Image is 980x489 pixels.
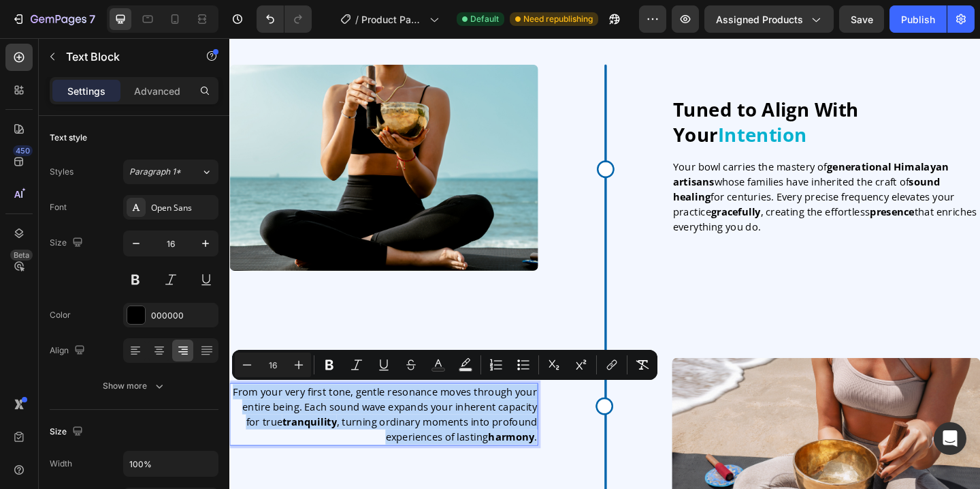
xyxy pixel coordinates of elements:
button: Save [839,5,884,33]
span: Assigned Products [716,12,803,27]
strong: generational Himalayan artisans [483,132,783,164]
span: Tuned to Align With Your [483,63,685,119]
div: Open Intercom Messenger [934,422,966,455]
span: Need republishing [523,13,593,25]
div: 000000 [151,310,215,322]
strong: harmony [281,426,331,441]
div: Publish [901,12,935,27]
div: Color [50,309,71,321]
div: Size [50,423,86,441]
p: Advanced [134,84,180,98]
div: Show more [103,379,166,393]
input: Auto [124,451,218,476]
button: 7 [5,5,101,33]
div: Font [50,201,67,213]
div: Beta [10,250,33,261]
div: Width [50,458,72,470]
p: Text Block [66,48,182,65]
p: Your bowl carries the mastery of whose families have inherited the craft of for centuries. Every ... [483,132,815,213]
p: Settings [67,84,105,98]
strong: gracefully [524,181,578,196]
p: 7 [89,11,95,27]
button: Publish [889,5,947,33]
span: / [355,12,359,27]
button: Show more [50,374,218,398]
div: Open Sans [151,202,215,214]
div: Text style [50,132,87,144]
span: Intention [532,91,628,119]
button: Paragraph 1* [123,160,218,184]
div: Styles [50,166,73,178]
div: Undo/Redo [257,5,312,33]
div: 450 [13,145,33,156]
span: Default [470,13,499,25]
button: Assigned Products [704,5,834,33]
strong: presence [697,181,745,196]
div: Size [50,234,86,252]
span: Save [851,14,873,25]
span: Product Page - Version 1.0 [361,12,424,27]
strong: sound healing [483,149,773,180]
div: Editor contextual toolbar [232,350,657,380]
span: Paragraph 1* [129,166,181,178]
iframe: Design area [229,38,980,489]
div: Align [50,342,88,360]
